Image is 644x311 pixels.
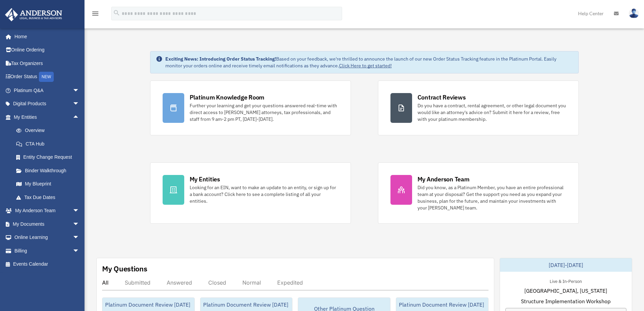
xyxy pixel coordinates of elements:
div: Answered [167,279,192,286]
a: Online Learningarrow_drop_down [5,231,90,244]
div: Further your learning and get your questions answered real-time with direct access to [PERSON_NAM... [190,102,338,123]
a: My Documentsarrow_drop_down [5,217,90,231]
div: My Questions [102,264,147,274]
a: Click Here to get started! [339,63,392,69]
span: [GEOGRAPHIC_DATA], [US_STATE] [524,287,607,295]
div: Did you know, as a Platinum Member, you have an entire professional team at your disposal? Get th... [418,184,566,211]
span: arrow_drop_down [73,231,86,245]
div: [DATE]-[DATE] [500,258,632,272]
a: Entity Change Request [9,151,90,164]
i: menu [91,9,99,18]
a: menu [91,12,99,18]
a: Contract Reviews Do you have a contract, rental agreement, or other legal document you would like... [378,81,579,135]
a: My Entitiesarrow_drop_up [5,110,90,124]
div: Contract Reviews [418,93,466,102]
div: Looking for an EIN, want to make an update to an entity, or sign up for a bank account? Click her... [190,184,338,204]
a: Online Ordering [5,43,90,57]
span: arrow_drop_down [73,204,86,218]
span: arrow_drop_down [73,217,86,231]
div: Based on your feedback, we're thrilled to announce the launch of our new Order Status Tracking fe... [165,55,573,69]
span: arrow_drop_down [73,97,86,111]
a: Platinum Q&Aarrow_drop_down [5,84,90,97]
strong: Exciting News: Introducing Order Status Tracking! [165,56,276,62]
div: Submitted [125,279,150,286]
div: My Anderson Team [418,175,470,183]
div: My Entities [190,175,220,183]
a: Tax Organizers [5,57,90,70]
a: My Anderson Team Did you know, as a Platinum Member, you have an entire professional team at your... [378,162,579,224]
img: Anderson Advisors Platinum Portal [3,8,64,21]
i: search [113,9,120,17]
div: Platinum Knowledge Room [190,93,265,102]
a: CTA Hub [9,137,90,151]
div: All [102,279,109,286]
div: Live & In-Person [544,277,587,284]
a: Binder Walkthrough [9,164,90,177]
span: arrow_drop_down [73,244,86,258]
a: Order StatusNEW [5,70,90,84]
a: Billingarrow_drop_down [5,244,90,258]
a: My Blueprint [9,177,90,191]
a: Tax Due Dates [9,191,90,204]
a: My Anderson Teamarrow_drop_down [5,204,90,218]
span: arrow_drop_down [73,84,86,97]
span: Structure Implementation Workshop [521,297,611,305]
div: Closed [208,279,226,286]
a: Home [5,30,86,43]
div: Do you have a contract, rental agreement, or other legal document you would like an attorney's ad... [418,102,566,123]
a: My Entities Looking for an EIN, want to make an update to an entity, or sign up for a bank accoun... [150,162,351,224]
span: arrow_drop_up [73,110,86,124]
a: Events Calendar [5,258,90,271]
a: Overview [9,124,90,137]
a: Digital Productsarrow_drop_down [5,97,90,111]
div: NEW [39,72,54,82]
div: Expedited [277,279,303,286]
div: Normal [242,279,261,286]
a: Platinum Knowledge Room Further your learning and get your questions answered real-time with dire... [150,81,351,135]
img: User Pic [629,8,639,18]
